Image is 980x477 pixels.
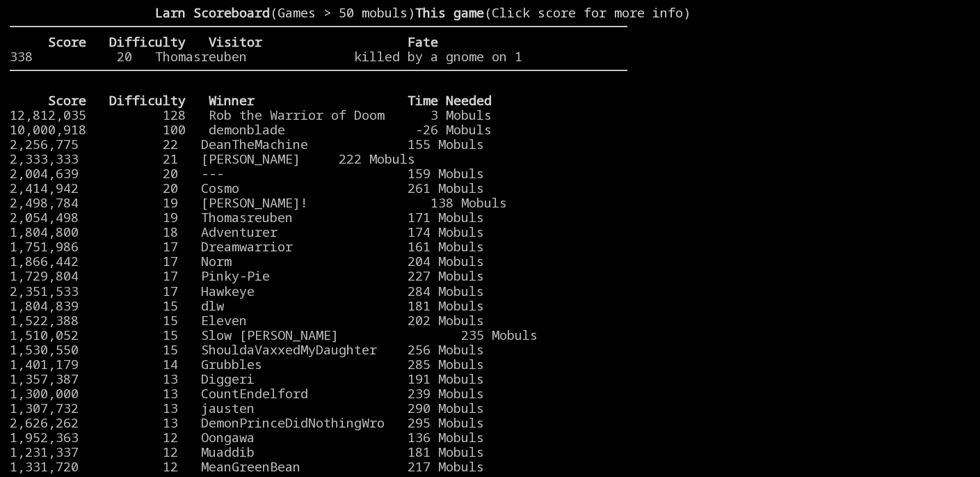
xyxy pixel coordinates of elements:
[10,179,484,196] a: 2,414,942 20 Cosmo 261 Mobuls
[10,223,484,240] a: 1,804,800 18 Adventurer 174 Mobuls
[10,399,484,416] a: 1,307,732 13 jausten 290 Mobuls
[10,282,484,299] a: 2,351,533 17 Hawkeye 284 Mobuls
[48,33,438,50] b: Score Difficulty Visitor Fate
[10,326,538,343] a: 1,510,052 15 Slow [PERSON_NAME] 235 Mobuls
[10,370,484,387] a: 1,357,387 13 Diggeri 191 Mobuls
[10,297,484,314] a: 1,804,839 15 dlw 181 Mobuls
[10,355,484,373] a: 1,401,179 14 Grubbles 285 Mobuls
[10,135,484,153] a: 2,256,775 22 DeanTheMachine 155 Mobuls
[155,3,270,21] b: Larn Scoreboard
[10,311,484,329] a: 1,522,388 15 Eleven 202 Mobuls
[10,194,507,211] a: 2,498,784 19 [PERSON_NAME]! 138 Mobuls
[10,443,484,460] a: 1,231,337 12 Muaddib 181 Mobuls
[10,428,484,446] a: 1,952,363 12 Oongawa 136 Mobuls
[10,208,484,226] a: 2,054,498 19 Thomasreuben 171 Mobuls
[10,164,484,182] a: 2,004,639 20 --- 159 Mobuls
[10,252,484,269] a: 1,866,442 17 Norm 204 Mobuls
[10,47,522,65] a: 338 20 Thomasreuben killed by a gnome on 1
[10,5,627,453] larn: (Games > 50 mobuls) (Click score for more info) Click on a score for more information ---- Reload...
[10,106,492,123] a: 12,812,035 128 Rob the Warrior of Doom 3 Mobuls
[10,150,415,167] a: 2,333,333 21 [PERSON_NAME] 222 Mobuls
[10,384,484,402] a: 1,300,000 13 CountEndelford 239 Mobuls
[10,120,492,138] a: 10,000,918 100 demonblade -26 Mobuls
[10,237,484,255] a: 1,751,986 17 Dreamwarrior 161 Mobuls
[10,414,484,431] a: 2,626,262 13 DemonPrinceDidNothingWro 295 Mobuls
[10,267,484,284] a: 1,729,804 17 Pinky-Pie 227 Mobuls
[10,341,484,358] a: 1,530,550 15 ShouldaVaxxedMyDaughter 256 Mobuls
[415,3,484,21] b: This game
[48,91,492,109] b: Score Difficulty Winner Time Needed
